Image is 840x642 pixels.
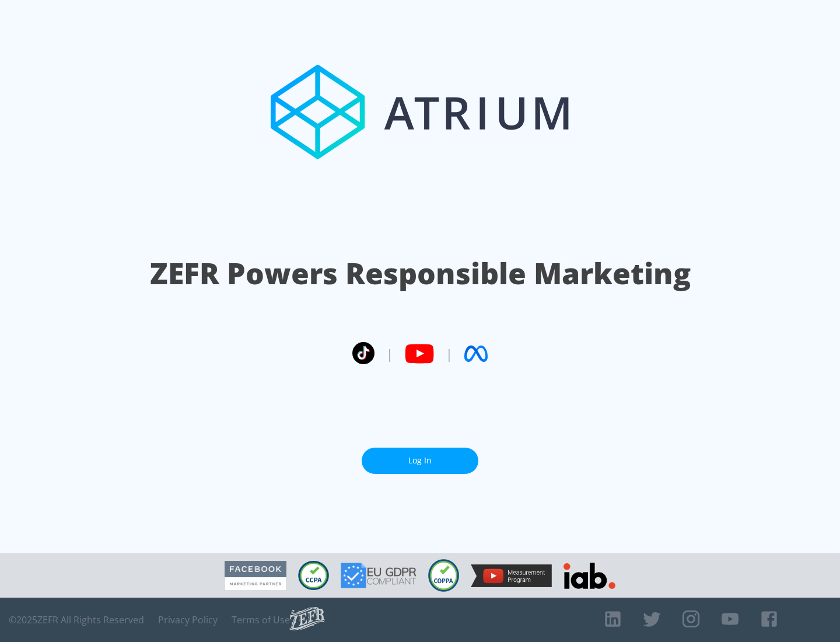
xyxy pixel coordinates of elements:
span: | [386,345,393,362]
a: Privacy Policy [158,614,218,626]
img: GDPR Compliant [341,563,416,588]
span: © 2025 ZEFR All Rights Reserved [9,614,144,626]
img: CCPA Compliant [298,561,329,590]
img: Facebook Marketing Partner [225,561,286,591]
img: YouTube Measurement Program [471,564,552,587]
a: Terms of Use [232,614,290,626]
h1: ZEFR Powers Responsible Marketing [150,253,691,294]
img: IAB [563,563,615,589]
span: | [446,345,453,362]
img: COPPA Compliant [428,559,459,592]
a: Log In [362,448,478,474]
